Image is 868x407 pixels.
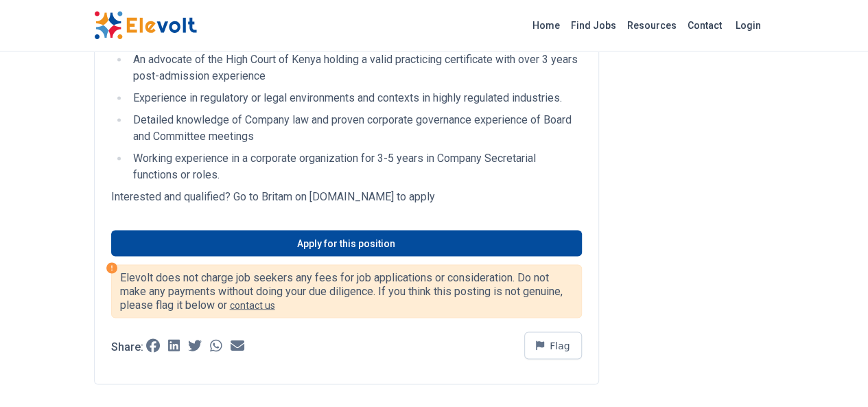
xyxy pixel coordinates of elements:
a: Home [527,14,565,36]
iframe: Chat Widget [799,341,868,407]
a: Contact [682,14,727,36]
a: Apply for this position [111,230,582,256]
a: contact us [230,299,275,310]
li: Experience in regulatory or legal environments and contexts in highly regulated industries. [129,90,582,106]
li: An advocate of the High Court of Kenya holding a valid practicing certificate with over 3 years p... [129,51,582,84]
a: Find Jobs [565,14,622,36]
li: Working experience in a corporate organization for 3-5 years in Company Secretarial functions or ... [129,150,582,183]
p: Interested and qualified? Go to Britam on [DOMAIN_NAME] to apply [111,189,582,205]
p: Share: [111,341,143,352]
a: Resources [622,14,682,36]
li: Detailed knowledge of Company law and proven corporate governance experience of Board and Committ... [129,112,582,145]
p: Elevolt does not charge job seekers any fees for job applications or consideration. Do not make a... [120,270,573,312]
button: Flag [524,332,582,359]
img: Elevolt [94,11,197,40]
a: Login [727,12,769,39]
